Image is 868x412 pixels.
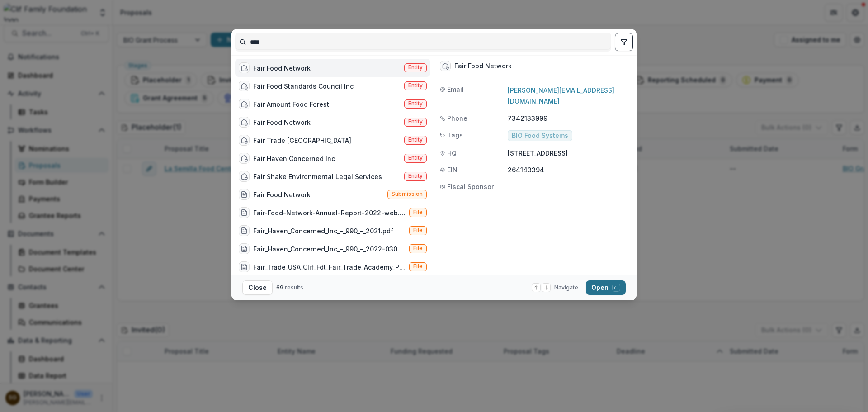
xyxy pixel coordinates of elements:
p: [STREET_ADDRESS] [508,148,631,158]
div: Fair-Food-Network-Annual-Report-2022-web.pdf [253,208,406,218]
div: Fair Food Network [253,63,311,73]
p: 264143394 [508,165,631,175]
span: Submission [392,191,423,197]
span: 69 [276,284,283,291]
span: EIN [447,165,458,175]
span: Entity [408,82,423,89]
span: File [413,209,423,215]
span: Email [447,85,464,94]
span: Entity [408,64,423,71]
span: HQ [447,148,457,158]
span: Entity [408,173,423,179]
p: 7342133999 [508,114,631,123]
span: File [413,263,423,270]
button: toggle filters [615,33,633,51]
button: Close [242,280,273,295]
div: Fair_Haven_Concerned_Inc_-_990_-_2021.pdf [253,226,393,236]
span: Entity [408,118,423,125]
span: Entity [408,137,423,143]
span: Phone [447,114,467,123]
span: Fiscal Sponsor [447,182,494,191]
span: File [413,227,423,233]
span: Entity [408,100,423,107]
div: Fair Food Standards Council Inc [253,81,354,91]
div: Fair Food Network [253,190,311,199]
div: Fair_Trade_USA_Clif_Fdt_Fair_Trade_Academy_Producer_Convening_Budget_20230201.pdf [253,262,406,272]
span: Tags [447,130,463,140]
span: Entity [408,155,423,161]
div: Fair Food Network [454,62,512,70]
a: [PERSON_NAME][EMAIL_ADDRESS][DOMAIN_NAME] [508,86,614,105]
div: Fair_Haven_Concerned_Inc_-_990_-_2022-030287987-202222459349200517-Z.pdf [253,244,406,254]
div: Fair Amount Food Forest [253,99,329,109]
span: results [285,284,303,291]
div: Fair Haven Concerned Inc [253,154,335,163]
button: Open [586,280,626,295]
div: Fair Shake Environmental Legal Services [253,172,382,181]
span: Navigate [554,284,578,292]
span: BIO Food Systems [512,132,568,140]
span: File [413,245,423,251]
div: Fair Food Network [253,118,311,127]
div: Fair Trade [GEOGRAPHIC_DATA] [253,136,351,145]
